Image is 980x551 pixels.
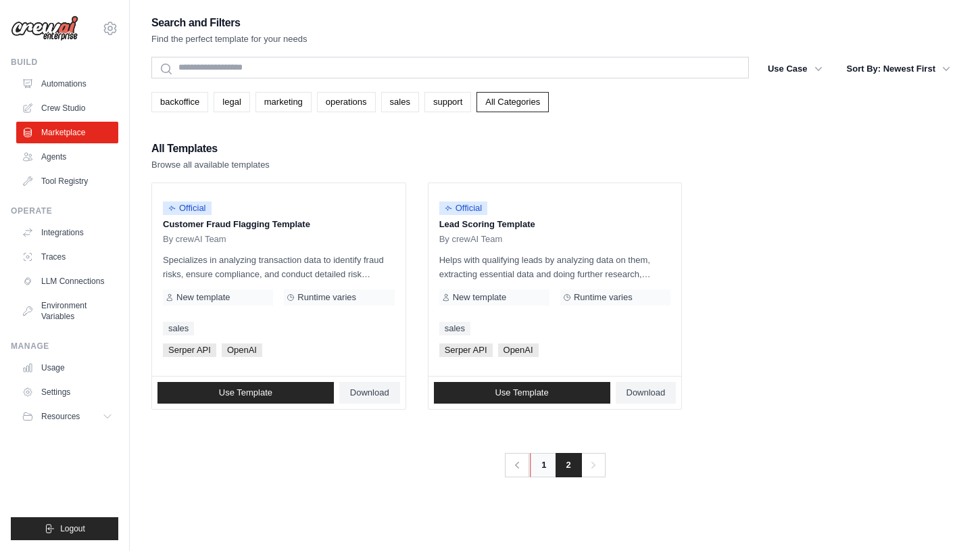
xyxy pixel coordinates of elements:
[16,246,118,268] a: Traces
[16,406,118,427] button: Resources
[151,139,270,158] h2: All Templates
[530,453,557,477] a: 1
[222,343,262,357] span: OpenAI
[16,122,118,143] a: Marketplace
[297,292,356,303] span: Runtime varies
[439,343,493,357] span: Serper API
[151,32,308,46] p: Find the perfect template for your needs
[163,253,395,281] p: Specializes in analyzing transaction data to identify fraud risks, ensure compliance, and conduct...
[439,218,671,231] p: Lead Scoring Template
[255,92,312,112] a: marketing
[163,201,212,215] span: Official
[214,92,249,112] a: legal
[381,92,419,112] a: sales
[163,218,395,231] p: Customer Fraud Flagging Template
[16,170,118,192] a: Tool Registry
[16,222,118,243] a: Integrations
[41,411,80,422] span: Resources
[16,381,118,403] a: Settings
[151,14,308,32] h2: Search and Filters
[11,517,118,540] button: Logout
[157,382,334,404] a: Use Template
[574,292,633,303] span: Runtime varies
[11,341,118,352] div: Manage
[176,292,230,303] span: New template
[11,206,118,216] div: Operate
[16,270,118,292] a: LLM Connections
[476,92,549,112] a: All Categories
[11,16,78,41] img: Logo
[11,57,118,68] div: Build
[16,146,118,168] a: Agents
[350,387,389,398] span: Download
[504,453,605,477] nav: Pagination
[339,382,400,404] a: Download
[16,357,118,379] a: Usage
[151,92,208,112] a: backoffice
[453,292,506,303] span: New template
[839,57,958,81] button: Sort By: Newest First
[627,387,666,398] span: Download
[151,158,270,172] p: Browse all available templates
[317,92,376,112] a: operations
[16,73,118,95] a: Automations
[163,234,226,245] span: By crewAI Team
[434,382,610,404] a: Use Template
[616,382,677,404] a: Download
[16,97,118,119] a: Crew Studio
[163,343,216,357] span: Serper API
[16,295,118,327] a: Environment Variables
[760,57,831,81] button: Use Case
[439,253,671,281] p: Helps with qualifying leads by analyzing data on them, extracting essential data and doing furthe...
[163,322,194,335] a: sales
[219,387,272,398] span: Use Template
[556,453,582,477] span: 2
[424,92,471,112] a: support
[439,234,503,245] span: By crewAI Team
[439,201,488,215] span: Official
[498,343,539,357] span: OpenAI
[439,322,470,335] a: sales
[60,523,85,534] span: Logout
[495,387,548,398] span: Use Template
